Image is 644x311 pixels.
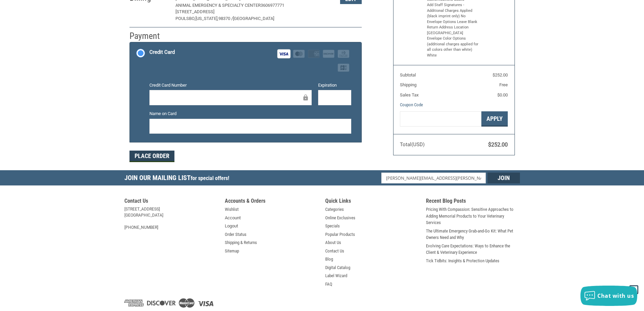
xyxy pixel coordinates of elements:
[487,173,520,183] input: Join
[225,198,319,206] h5: Accounts & Orders
[149,47,175,58] div: Credit Card
[325,239,341,246] a: About Us
[149,82,312,89] label: Credit Card Number
[325,272,347,279] a: Label Wizard
[488,141,508,148] span: $252.00
[318,82,351,89] label: Expiration
[225,239,257,246] a: Shipping & Returns
[225,248,239,254] a: Sitemap
[499,82,508,87] span: Free
[427,2,479,19] li: Add Staff Signatures - Additional Charges Applied (black imprint only) No
[400,141,425,148] span: Total (USD)
[325,206,344,213] a: Categories
[400,92,419,97] span: Sales Tax
[225,215,241,221] a: Account
[325,281,332,288] a: FAQ
[400,111,481,127] input: Gift Certificate or Coupon Code
[149,110,351,117] label: Name on Card
[381,173,486,183] input: Email
[400,102,423,107] a: Coupon Code
[225,231,246,238] a: Order Status
[426,243,520,256] a: Evolving Care Expectations: Ways to Enhance the Client & Veterinary Experience
[175,3,261,8] span: Animal Emergency & Specialty Center
[124,198,218,206] h5: Contact Us
[497,92,508,97] span: $0.00
[225,206,239,213] a: Wishlist
[597,292,634,299] span: Chat with us
[261,3,284,8] span: 3606977771
[426,198,520,206] h5: Recent Blog Posts
[426,206,520,226] a: Pricing With Compassion: Sensitive Approaches to Adding Memorial Products to Your Veterinary Serv...
[493,72,508,77] span: $252.00
[175,9,214,14] span: [STREET_ADDRESS]
[195,16,218,21] span: [US_STATE],
[426,258,499,264] a: Tick Tidbits: Insights & Protection Updates
[325,198,419,206] h5: Quick Links
[175,16,195,21] span: Poulsbo,
[124,206,218,230] address: [STREET_ADDRESS] [GEOGRAPHIC_DATA] [PHONE_NUMBER]
[400,72,416,77] span: Subtotal
[427,19,479,25] li: Envelope Options Leave Blank
[129,30,169,42] h2: Payment
[325,264,350,271] a: Digital Catalog
[325,231,355,238] a: Popular Products
[427,25,479,36] li: Return Address Location [GEOGRAPHIC_DATA]
[325,256,333,263] a: Blog
[325,248,344,254] a: Contact Us
[233,16,274,21] span: [GEOGRAPHIC_DATA]
[124,170,233,187] h5: Join Our Mailing List
[481,111,508,127] button: Apply
[325,215,355,221] a: Online Exclusives
[427,36,479,58] li: Envelope Color Options (additional charges applied for all colors other than white) White
[191,175,229,181] span: for special offers!
[426,228,520,241] a: The Ultimate Emergency Grab-and-Go Kit: What Pet Owners Need and Why
[325,223,340,229] a: Specials
[400,82,416,87] span: Shipping
[580,286,637,306] button: Chat with us
[225,223,238,229] a: Logout
[218,16,233,21] span: 98370 /
[129,151,174,162] button: Place Order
